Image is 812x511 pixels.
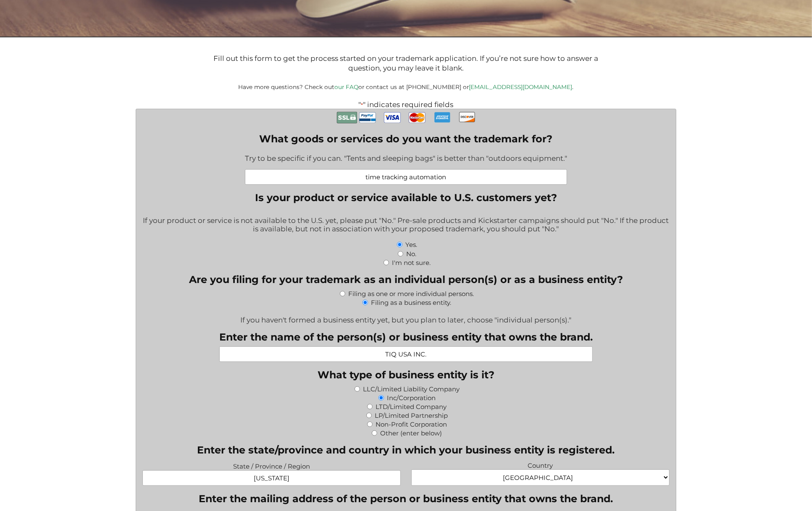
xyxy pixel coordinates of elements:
div: If your product or service is not available to the U.S. yet, please put "No." Pre-sale products a... [142,211,670,240]
legend: What type of business entity is it? [318,369,494,381]
legend: Enter the state/province and country in which your business entity is registered. [197,444,615,456]
input: Examples: Pet leashes; Healthcare consulting; Web-based accounting software [245,169,567,185]
label: Other (enter below) [380,429,442,437]
img: MasterCard [409,109,426,126]
label: Inc/Corporation [387,394,436,402]
label: Country [411,459,670,469]
legend: Are you filing for your trademark as an individual person(s) or as a business entity? [189,273,623,286]
img: Discover [459,109,476,125]
label: No. [406,250,416,258]
img: Visa [384,109,401,126]
div: Try to be specific if you can. "Tents and sleeping bags" is better than "outdoors equipment." [245,149,567,169]
legend: Is your product or service available to U.S. customers yet? [255,191,557,204]
label: I'm not sure. [392,259,431,267]
label: State / Province / Region [142,460,401,470]
label: What goods or services do you want the trademark for? [245,133,567,145]
img: PayPal [359,109,376,126]
a: [EMAIL_ADDRESS][DOMAIN_NAME] [469,84,572,90]
img: AmEx [434,109,451,126]
small: Have more questions? Check out or contact us at [PHONE_NUMBER] or . [238,84,573,90]
div: If you haven't formed a business entity yet, but you plan to later, choose "individual person(s)." [142,310,670,324]
p: Fill out this form to get the process started on your trademark application. If you’re not sure h... [211,54,601,73]
label: Filing as one or more individual persons. [348,290,474,298]
img: Secure Payment with SSL [336,109,357,126]
input: Examples: Jean Doe, TechWorks, Jean Doe and John Dean, etc. [219,346,593,362]
p: " " indicates required fields [105,100,706,109]
label: Yes. [405,241,417,249]
label: Non-Profit Corporation [376,420,447,428]
label: Filing as a business entity. [371,299,451,307]
legend: Enter the mailing address of the person or business entity that owns the brand. [199,493,613,505]
label: Enter the name of the person(s) or business entity that owns the brand. [219,331,593,343]
label: LLC/Limited Liability Company [363,385,460,393]
label: LP/Limited Partnership [375,411,448,419]
label: LTD/Limited Company [376,403,447,411]
a: our FAQ [334,84,358,90]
